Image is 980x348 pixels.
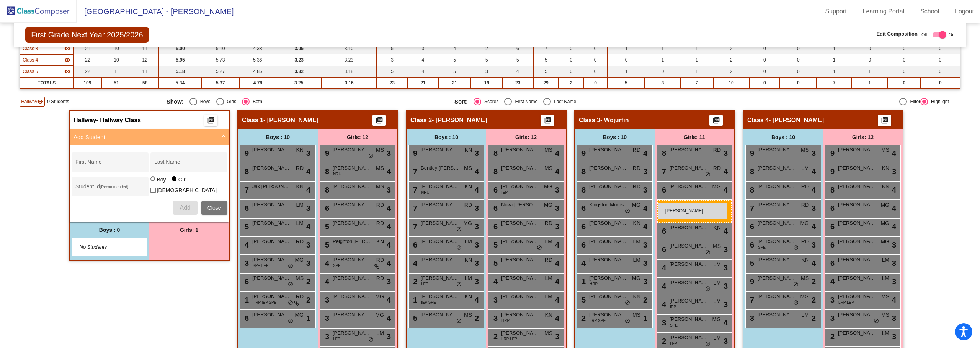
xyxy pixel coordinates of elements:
td: 1 [680,43,713,54]
td: 2 [713,54,750,66]
td: 0 [749,43,780,54]
mat-icon: visibility [64,57,70,63]
td: 4 [503,66,533,77]
span: RD [464,201,472,209]
input: First Name [75,162,144,168]
td: 5.73 [201,54,240,66]
td: 51 [102,77,131,89]
td: 3 [645,77,680,89]
mat-icon: visibility [64,68,70,74]
td: 5 [503,54,533,66]
span: [PERSON_NAME] [501,183,539,190]
td: 3 [377,54,408,66]
span: 3 [306,147,310,159]
span: [PERSON_NAME] [838,164,876,172]
span: Kingston Morris [589,201,627,209]
span: 3 [387,147,391,159]
td: 7 [533,43,559,54]
td: 11 [131,66,159,77]
span: [PERSON_NAME] [252,201,291,209]
mat-icon: picture_as_pdf [543,117,552,127]
td: 29 [533,77,559,89]
span: [PERSON_NAME] [589,146,627,154]
span: MS [376,146,384,154]
span: 4 [892,184,896,196]
span: [PERSON_NAME] [838,201,876,209]
span: 3 [387,184,391,196]
td: 0 [749,54,780,66]
div: Boys : 10 [575,129,655,145]
td: 4.78 [240,77,276,89]
span: Class 4 [23,57,38,63]
td: 1 [608,43,645,54]
span: MS [376,183,384,191]
td: 0 [749,66,780,77]
span: [PERSON_NAME] [421,201,459,209]
span: MG [544,201,552,209]
span: 8 [492,149,498,157]
span: [PERSON_NAME] [PERSON_NAME] [333,201,371,209]
td: 4 [408,54,438,66]
span: 6 [660,186,666,194]
td: 1 [680,54,713,66]
td: 109 [73,77,101,89]
td: 0 [780,66,817,77]
span: [PERSON_NAME] [501,146,539,154]
td: 19 [471,77,503,89]
button: Add [173,201,198,215]
span: [GEOGRAPHIC_DATA] - [PERSON_NAME] [77,5,234,18]
span: LM [802,164,809,172]
td: 0 [921,54,960,66]
td: 1 [852,66,887,77]
input: Student Id [75,186,144,193]
span: 4 [387,166,391,177]
span: [PERSON_NAME] [333,183,371,190]
span: 4 [643,147,647,159]
span: 4 [555,166,559,177]
span: 9 [580,149,586,157]
td: Hidden teacher - Wojurfin [20,43,73,54]
button: Print Students Details [878,115,891,126]
span: [PERSON_NAME] [PERSON_NAME] [333,164,371,172]
span: do_not_disturb_alt [705,172,710,178]
td: 0 [887,77,921,89]
span: First Grade Next Year 2025/2026 [25,27,149,43]
td: 5.00 [159,43,201,54]
span: - Wojurfin [600,117,629,124]
td: 3.18 [322,66,376,77]
td: 3 [471,66,503,77]
div: Highlight [928,98,949,105]
span: MS [464,164,472,172]
td: 3.25 [276,77,322,89]
a: Support [819,5,853,18]
span: 4 [892,147,896,159]
td: 3.10 [322,43,376,54]
span: Bentley [PERSON_NAME] [421,164,459,172]
td: 1 [852,77,887,89]
span: 8 [660,149,666,157]
span: Class 4 [747,117,769,124]
span: [PERSON_NAME] [758,146,796,154]
div: First Name [512,98,537,105]
a: Logout [949,5,980,18]
span: Class 3 [23,45,38,52]
td: 58 [131,77,159,89]
td: Hidden teacher - Mowery [20,66,73,77]
div: Girl [178,176,187,183]
span: 3 [306,202,310,214]
span: 3 [812,147,816,159]
span: [PERSON_NAME] [252,146,291,154]
mat-icon: visibility [37,99,43,105]
span: 3 [475,202,479,214]
td: 5.10 [201,43,240,54]
span: KN [882,183,889,191]
td: 0 [559,66,583,77]
span: [PERSON_NAME] [670,164,708,172]
td: 5.36 [240,54,276,66]
span: RD [801,183,809,191]
span: [PERSON_NAME] [501,164,539,172]
td: 22 [73,54,101,66]
span: 8 [580,186,586,194]
span: [PERSON_NAME] [838,146,876,154]
td: 3.05 [276,43,322,54]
